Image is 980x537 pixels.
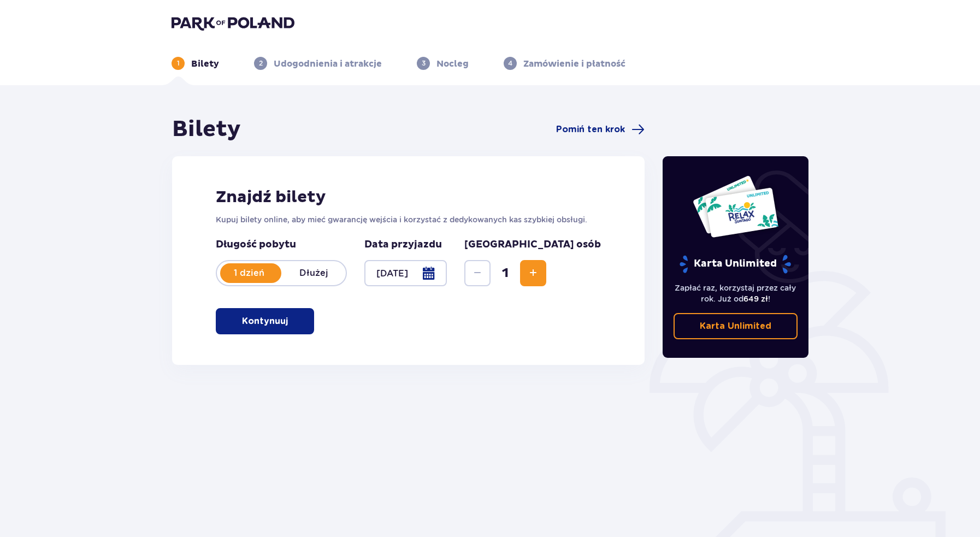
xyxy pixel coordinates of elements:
[464,238,601,251] p: [GEOGRAPHIC_DATA] osób
[172,15,294,31] img: Park of Poland logo
[556,123,645,136] a: Pomiń ten krok
[436,58,469,70] p: Nocleg
[674,313,798,339] a: Karta Unlimited
[743,294,768,303] span: 649 zł
[216,238,347,251] p: Długość pobytu
[493,265,518,281] span: 1
[523,58,625,70] p: Zamówienie i płatność
[556,123,625,135] span: Pomiń ten krok
[191,58,219,70] p: Bilety
[422,58,426,68] p: 3
[678,255,792,274] p: Karta Unlimited
[508,58,512,68] p: 4
[520,260,546,286] button: Increase
[700,320,771,332] p: Karta Unlimited
[216,214,601,225] p: Kupuj bilety online, aby mieć gwarancję wejścia i korzystać z dedykowanych kas szybkiej obsługi.
[674,282,798,304] p: Zapłać raz, korzystaj przez cały rok. Już od !
[364,238,442,251] p: Data przyjazdu
[216,308,314,334] button: Kontynuuj
[216,187,601,208] h2: Znajdź bilety
[217,267,281,279] p: 1 dzień
[259,58,263,68] p: 2
[242,315,288,327] p: Kontynuuj
[464,260,491,286] button: Decrease
[177,58,180,68] p: 1
[281,267,346,279] p: Dłużej
[172,116,241,143] h1: Bilety
[274,58,382,70] p: Udogodnienia i atrakcje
